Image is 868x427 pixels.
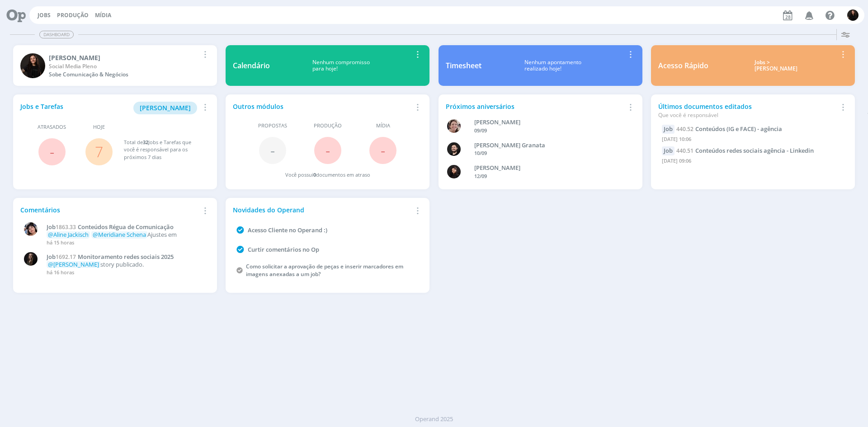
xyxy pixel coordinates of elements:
[124,139,201,161] div: Total de Jobs e Tarefas que você é responsável para os próximos 7 dias
[447,165,461,178] img: L
[133,102,197,114] button: [PERSON_NAME]
[93,230,146,239] span: @Meridiane Schena
[662,125,675,134] div: Job
[313,171,316,178] span: 0
[325,141,330,160] span: -
[24,252,38,266] img: N
[447,142,461,156] img: B
[47,231,205,239] p: Ajustes em
[662,134,844,147] div: [DATE] 10:06
[658,102,837,119] div: Últimos documentos editados
[38,11,51,19] a: Jobs
[695,125,782,133] span: Conteúdos (IG e FACE) - agência
[446,60,481,71] div: Timesheet
[57,11,89,19] a: Produção
[56,223,76,231] span: 1863.33
[47,269,74,276] span: há 16 horas
[47,239,74,246] span: há 15 horas
[48,260,99,268] span: @[PERSON_NAME]
[715,59,837,72] div: Jobs > [PERSON_NAME]
[474,150,487,156] span: 10/09
[474,118,621,127] div: Aline Beatriz Jackisch
[133,103,197,112] a: [PERSON_NAME]
[20,102,199,114] div: Jobs e Tarefas
[474,164,621,173] div: Luana da Silva de Andrade
[92,12,114,19] button: Mídia
[481,59,625,72] div: Nenhum apontamento realizado hoje!
[78,223,174,231] span: Conteúdos Régua de Comunicação
[95,11,111,19] a: Mídia
[662,146,675,155] div: Job
[13,45,217,86] a: S[PERSON_NAME]Social Media PlenoSobe Comunicação & Negócios
[47,224,205,231] a: Job1863.33Conteúdos Régua de Comunicação
[474,141,621,150] div: Bruno Corralo Granata
[56,253,76,261] span: 1692.17
[54,12,91,19] button: Produção
[248,226,327,234] a: Acesso Cliente no Operand :)
[676,125,693,133] span: 440.52
[20,53,45,78] img: S
[695,146,814,155] span: Conteúdos redes sociais agência - Linkedin
[38,123,66,131] span: Atrasados
[93,123,105,131] span: Hoje
[248,245,319,253] a: Curtir comentários no Op
[233,60,270,71] div: Calendário
[258,122,287,130] span: Propostas
[658,60,708,71] div: Acesso Rápido
[474,127,487,134] span: 09/09
[676,147,693,155] span: 440.51
[49,62,199,70] div: Social Media Pleno
[47,261,205,268] p: story publicado.
[847,7,859,23] button: S
[78,253,174,261] span: Monitoramento redes sociais 2025
[246,263,403,278] a: Como solicitar a aprovação de peças e inserir marcadores em imagens anexadas a um job?
[285,171,370,179] div: Você possui documentos em atraso
[50,142,54,161] span: -
[314,122,342,130] span: Produção
[143,139,148,145] span: 32
[39,31,74,38] span: Dashboard
[270,59,412,72] div: Nenhum compromisso para hoje!
[24,222,38,236] img: E
[676,146,814,155] a: 440.51Conteúdos redes sociais agência - Linkedin
[676,125,782,133] a: 440.52Conteúdos (IG e FACE) - agência
[447,119,461,133] img: A
[439,45,642,86] a: TimesheetNenhum apontamentorealizado hoje!
[48,230,89,239] span: @Aline Jackisch
[658,111,837,119] div: Que você é responsável
[662,155,844,169] div: [DATE] 09:06
[233,102,412,111] div: Outros módulos
[376,122,390,130] span: Mídia
[35,12,53,19] button: Jobs
[381,141,385,160] span: -
[446,102,625,111] div: Próximos aniversários
[270,141,275,160] span: -
[233,205,412,215] div: Novidades do Operand
[140,103,191,112] span: [PERSON_NAME]
[474,173,487,179] span: 12/09
[95,142,103,161] a: 7
[20,205,199,215] div: Comentários
[49,70,199,79] div: Sobe Comunicação & Negócios
[47,253,205,261] a: Job1692.17Monitoramento redes sociais 2025
[49,53,199,62] div: Sandriny Soares
[847,9,859,21] img: S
